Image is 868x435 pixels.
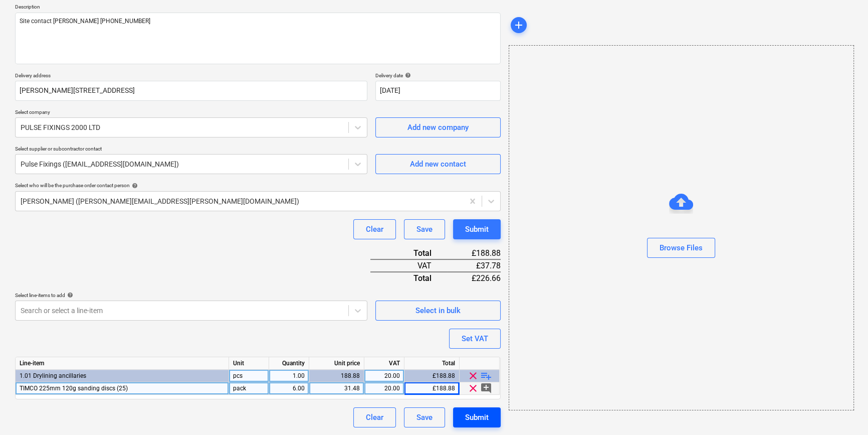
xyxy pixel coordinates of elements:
div: VAT [364,357,404,370]
div: Browse Files [660,241,703,254]
span: clear [467,382,479,394]
div: 188.88 [313,370,360,382]
div: pcs [229,370,269,382]
div: Add new company [407,121,469,134]
iframe: Chat Widget [818,387,868,435]
div: Select line-items to add [15,292,367,299]
input: Delivery address [15,81,367,101]
div: Unit [229,357,269,370]
div: Submit [465,223,489,236]
button: Clear [353,407,396,427]
div: Total [404,357,460,370]
div: £188.88 [404,382,460,395]
div: Line-item [16,357,229,370]
button: Submit [453,407,501,427]
p: Select supplier or subcontractor contact [15,146,367,154]
button: Save [404,219,445,239]
div: £226.66 [447,272,500,284]
span: help [130,183,138,189]
div: £188.88 [404,370,460,382]
div: Select in bulk [415,304,461,317]
div: £37.78 [447,259,500,272]
div: Quantity [269,357,309,370]
div: Browse Files [509,45,854,410]
div: Add new contact [410,158,466,171]
button: Save [404,407,445,427]
button: Submit [453,219,501,239]
div: Set VAT [462,332,488,345]
div: Total [370,247,448,259]
span: help [65,292,73,298]
div: 20.00 [368,382,400,395]
button: Add new company [375,117,501,137]
div: Submit [465,411,489,424]
div: Select who will be the purchase order contact person [15,182,501,189]
div: Delivery date [375,72,501,79]
div: 1.00 [273,370,305,382]
div: £188.88 [447,247,500,259]
p: Description [15,4,501,12]
button: Browse Files [647,238,715,258]
p: Select company [15,109,367,117]
span: TIMCO 225mm 120g sanding discs (25) [20,385,128,392]
span: playlist_add [480,370,492,382]
div: Save [416,223,432,236]
button: Add new contact [375,154,501,174]
button: Select in bulk [375,301,501,321]
div: Clear [366,411,383,424]
span: clear [467,370,479,382]
span: help [403,72,411,78]
div: Total [370,272,448,284]
div: Unit price [309,357,364,370]
span: add_comment [480,382,492,394]
div: Save [416,411,432,424]
p: Delivery address [15,72,367,81]
div: 20.00 [368,370,400,382]
button: Set VAT [449,329,501,349]
button: Clear [353,219,396,239]
div: Clear [366,223,383,236]
div: pack [229,382,269,395]
div: 6.00 [273,382,305,395]
div: 31.48 [313,382,360,395]
span: 1.01 Drylining ancillaries [20,372,86,379]
input: Delivery date not specified [375,81,501,101]
span: add [513,19,525,31]
div: VAT [370,259,448,272]
textarea: Site contact [PERSON_NAME] [PHONE_NUMBER] [15,13,501,64]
